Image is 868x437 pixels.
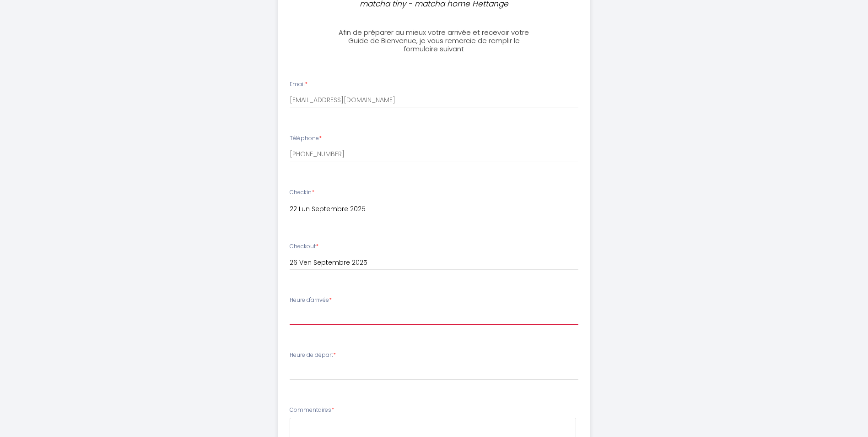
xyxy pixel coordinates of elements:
[290,406,334,415] label: Commentaires
[290,188,314,197] label: Checkin
[290,351,336,360] label: Heure de départ
[290,134,322,143] label: Téléphone
[332,28,536,53] h3: Afin de préparer au mieux votre arrivée et recevoir votre Guide de Bienvenue, je vous remercie de...
[290,80,307,89] label: Email
[290,242,318,251] label: Checkout
[290,296,332,305] label: Heure d'arrivée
